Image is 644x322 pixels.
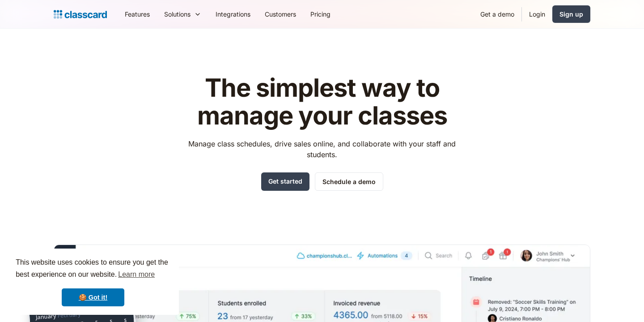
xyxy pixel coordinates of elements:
[164,9,191,19] div: Solutions
[559,9,583,19] div: Sign up
[157,4,208,24] div: Solutions
[62,288,124,306] a: dismiss cookie message
[315,172,383,191] a: Schedule a demo
[7,249,179,315] div: cookieconsent
[180,74,464,129] h1: The simplest way to manage your classes
[117,268,156,281] a: learn more about cookies
[208,4,258,24] a: Integrations
[522,4,552,24] a: Login
[473,4,521,24] a: Get a demo
[303,4,338,24] a: Pricing
[552,5,590,23] a: Sign up
[180,138,464,160] p: Manage class schedules, drive sales online, and collaborate with your staff and students.
[261,172,309,191] a: Get started
[258,4,303,24] a: Customers
[16,257,170,281] span: This website uses cookies to ensure you get the best experience on our website.
[118,4,157,24] a: Features
[54,8,107,21] a: home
